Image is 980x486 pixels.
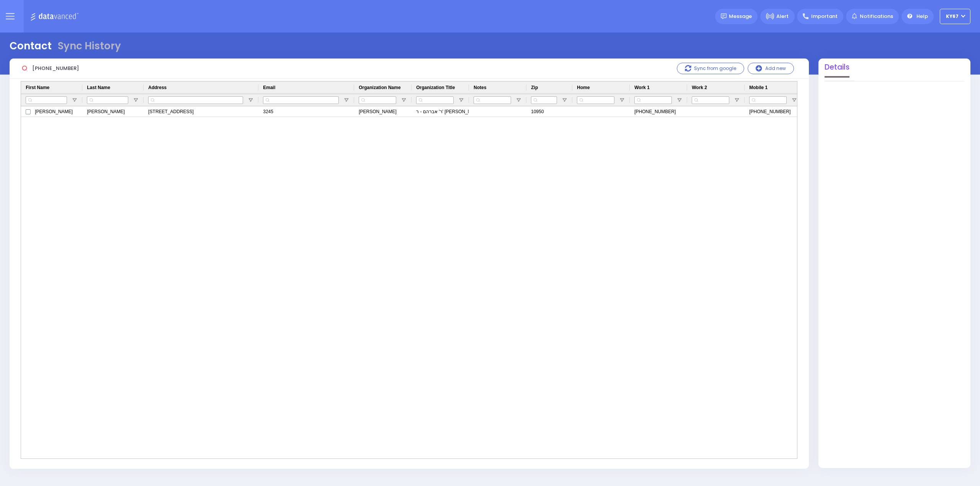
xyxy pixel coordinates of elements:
span: Home [577,85,590,90]
span: Organization Name [359,85,400,90]
span: Email [263,85,275,90]
img: Logo [30,11,81,21]
span: Important [811,13,838,20]
input: Zip Filter Input [531,96,557,104]
div: Sync History [58,39,121,54]
div: [PERSON_NAME] [82,106,144,117]
button: Open Filter Menu [791,97,797,103]
div: [PHONE_NUMBER] [630,106,687,117]
button: Open Filter Menu [343,97,350,103]
span: Work 2 [692,85,707,90]
button: Open Filter Menu [401,97,407,103]
button: Open Filter Menu [72,97,78,103]
div: ר' אברהם - ר' [PERSON_NAME] [412,106,469,117]
input: Organization Title Filter Input [416,96,454,104]
button: Open Filter Menu [248,97,254,103]
div: Press SPACE to select this row. [21,106,917,117]
button: Open Filter Menu [516,97,522,103]
div: Contact [10,39,52,54]
div: [PERSON_NAME] [354,106,412,117]
span: Notifications [860,13,893,20]
input: Notes Filter Input [474,96,511,104]
button: KY67 [940,9,970,24]
div: 3245 [258,106,354,117]
span: Message [729,13,752,20]
span: Zip [531,85,538,90]
span: First Name [26,85,49,90]
span: Mobile 1 [749,85,768,90]
button: Open Filter Menu [619,97,625,103]
span: Help [916,13,928,20]
span: Notes [474,85,486,90]
span: Address [148,85,167,90]
span: Last Name [87,85,110,90]
button: Open Filter Menu [676,97,683,103]
a: Sync from google [677,63,745,74]
span: Organization Title [416,85,455,90]
input: Mobile 1 Filter Input [749,96,787,104]
input: Search [29,61,144,76]
input: First Name Filter Input [26,96,67,104]
input: Organization Name Filter Input [359,96,396,104]
input: Last Name Filter Input [87,96,128,104]
input: Work 2 Filter Input [692,96,729,104]
button: Add new [748,63,794,74]
button: Open Filter Menu [562,97,568,103]
button: Open Filter Menu [734,97,740,103]
input: Address Filter Input [148,96,243,104]
div: 10950 [526,106,572,117]
input: Work 1 Filter Input [634,96,672,104]
input: Home Filter Input [577,96,614,104]
span: Work 1 [634,85,650,90]
input: Email Filter Input [263,96,339,104]
img: message.svg [721,13,727,19]
span: Alert [776,13,789,20]
h3: Details [825,59,849,77]
div: [PHONE_NUMBER] [745,106,802,117]
button: Open Filter Menu [458,97,464,103]
span: [PERSON_NAME] [35,107,73,117]
button: Open Filter Menu [133,97,139,103]
div: [STREET_ADDRESS] [144,106,258,117]
span: KY67 [946,13,959,20]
